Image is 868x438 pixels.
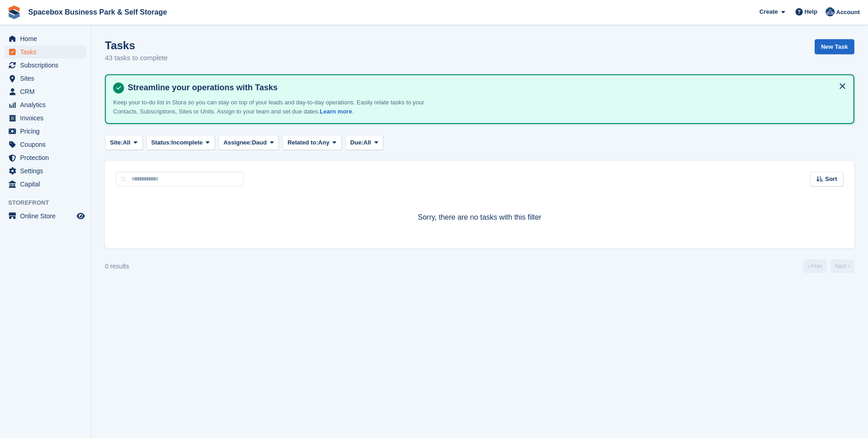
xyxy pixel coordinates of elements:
[320,108,352,115] a: Learn more
[5,178,86,191] a: menu
[20,85,75,98] span: CRM
[20,112,75,124] span: Invoices
[826,7,835,16] img: Daud
[105,39,168,52] h1: Tasks
[172,138,203,147] span: Incomplete
[5,72,86,85] a: menu
[116,212,843,223] p: Sorry, there are no tasks with this filter
[218,135,279,150] button: Assignee: Daud
[20,32,75,45] span: Home
[825,175,837,184] span: Sort
[20,72,75,85] span: Sites
[287,138,318,147] span: Related to:
[8,198,91,207] span: Storefront
[364,138,371,147] span: All
[146,135,215,150] button: Status: Incomplete
[20,46,75,58] span: Tasks
[831,259,854,273] a: Next
[25,5,171,20] a: Spacebox Business Park & Self Storage
[151,138,172,147] span: Status:
[105,53,168,63] p: 43 tasks to complete
[282,135,341,150] button: Related to: Any
[20,98,75,111] span: Analytics
[113,98,432,116] p: Keep your to-do list in Stora so you can stay on top of your leads and day-to-day operations. Eas...
[5,138,86,151] a: menu
[815,39,854,54] a: New Task
[20,138,75,151] span: Coupons
[801,259,856,273] nav: Page
[803,259,827,273] a: Previous
[75,211,86,222] a: Preview store
[20,151,75,164] span: Protection
[20,210,75,222] span: Online Store
[5,98,86,111] a: menu
[105,262,129,271] div: 0 results
[124,82,846,93] h4: Streamline your operations with Tasks
[5,210,86,222] a: menu
[5,151,86,164] a: menu
[20,59,75,72] span: Subscriptions
[223,138,252,147] span: Assignee:
[105,135,143,150] button: Site: All
[7,5,21,19] img: stora-icon-8386f47178a22dfd0bd8f6a31ec36ba5ce8667c1dd55bd0f319d3a0aa187defe.svg
[5,32,86,45] a: menu
[110,138,123,147] span: Site:
[350,138,364,147] span: Due:
[759,7,778,16] span: Create
[20,178,75,191] span: Capital
[20,165,75,177] span: Settings
[5,59,86,72] a: menu
[5,165,86,177] a: menu
[5,85,86,98] a: menu
[318,138,330,147] span: Any
[20,125,75,138] span: Pricing
[5,125,86,138] a: menu
[5,46,86,58] a: menu
[345,135,383,150] button: Due: All
[836,8,860,17] span: Account
[123,138,130,147] span: All
[252,138,267,147] span: Daud
[5,112,86,124] a: menu
[805,7,817,16] span: Help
